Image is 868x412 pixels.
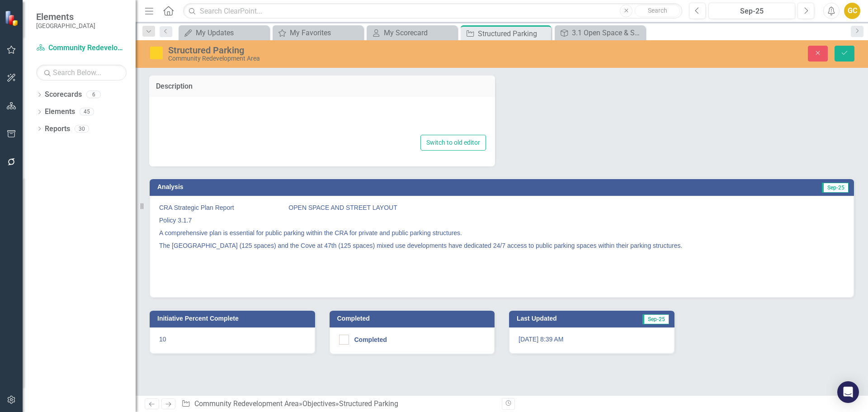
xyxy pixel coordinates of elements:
div: My Favorites [290,27,361,38]
img: ClearPoint Strategy [5,10,20,26]
button: Switch to old editor [420,135,486,151]
div: [DATE] 8:39 AM [509,327,675,354]
a: Community Redevelopment Area [36,43,127,53]
a: My Favorites [275,27,361,38]
div: Structured Parking [478,28,549,39]
p: Policy 3.1.7 [159,214,844,227]
button: Search [635,5,680,17]
h3: Completed [337,315,491,322]
a: 3.1 Open Space & Street Layout [557,27,643,38]
div: 45 [80,108,94,116]
input: Search ClearPoint... [183,3,682,19]
button: GC [844,3,860,19]
div: Structured Parking [168,45,545,55]
span: Sep-25 [822,183,849,193]
p: 10 [159,335,306,344]
h3: Description [156,82,488,90]
div: My Scorecard [384,27,455,38]
span: Search [648,7,667,14]
a: Reports [45,124,70,134]
button: Sep-25 [708,3,795,19]
a: Scorecards [45,90,82,100]
div: » » [181,399,495,409]
h3: Last Updated [517,315,608,322]
span: Sep-25 [642,314,669,324]
a: Elements [45,107,75,117]
a: My Updates [181,27,267,38]
a: Community Redevelopment Area [194,399,299,408]
div: My Updates [196,27,267,38]
a: My Scorecard [369,27,455,38]
div: Sep-25 [712,6,792,17]
div: Community Redevelopment Area [168,55,545,62]
p: A comprehensive plan is essential for public parking within the CRA for private and public parkin... [159,227,844,239]
h3: Analysis [157,184,494,190]
p: The [GEOGRAPHIC_DATA] (125 spaces) and the Cove at 47th (125 spaces) mixed use developments have ... [159,239,844,252]
p: CRA Strategic Plan Report OPEN SPACE AND STREET LAYOUT [159,203,844,214]
div: 30 [75,125,89,133]
small: [GEOGRAPHIC_DATA] [36,22,95,29]
h3: Initiative Percent Complete [157,315,311,322]
div: Structured Parking [339,399,398,408]
input: Search Below... [36,65,127,81]
a: Objectives [302,399,335,408]
span: Elements [36,11,95,22]
div: Open Intercom Messenger [837,381,859,403]
div: 3.1 Open Space & Street Layout [572,27,643,38]
img: In Progress or Needs Work [149,46,164,60]
div: 6 [86,91,101,99]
